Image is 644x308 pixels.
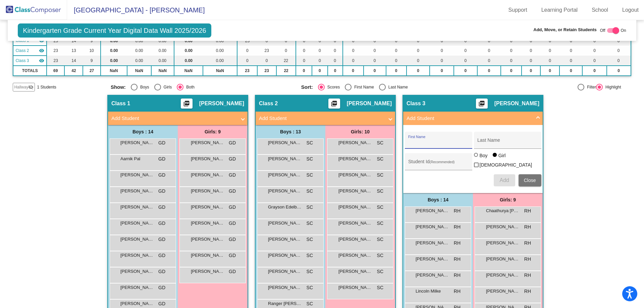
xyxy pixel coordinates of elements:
[338,284,372,291] span: [PERSON_NAME]
[64,66,83,76] td: 42
[151,66,174,76] td: NaN
[416,240,449,246] span: [PERSON_NAME]
[191,220,224,227] span: [PERSON_NAME] [PERSON_NAME]
[486,272,520,279] span: [PERSON_NAME]
[183,84,195,90] div: Both
[479,152,488,159] div: Boy
[607,46,631,56] td: 0
[486,256,520,262] span: [PERSON_NAME]
[600,27,605,34] span: Off
[498,152,506,159] div: Girl
[47,66,64,76] td: 69
[607,66,631,76] td: 0
[158,220,165,227] span: GD
[338,220,372,227] span: [PERSON_NAME]
[268,172,302,178] span: [PERSON_NAME]
[191,139,224,146] span: [PERSON_NAME]
[64,56,83,66] td: 14
[191,252,224,259] span: [PERSON_NAME] [PERSON_NAME]
[111,100,130,107] span: Class 1
[83,66,100,76] td: 27
[39,58,44,63] mat-icon: visibility
[39,48,44,53] mat-icon: visibility
[338,156,372,162] span: [PERSON_NAME]
[120,268,154,275] span: [PERSON_NAME]
[127,46,151,56] td: 0.00
[203,46,237,56] td: 0.00
[13,46,47,56] td: Samantha Connors - No Class Name
[386,84,408,90] div: Last Name
[191,268,224,275] span: [PERSON_NAME]
[408,162,469,167] input: Student Id
[276,56,296,66] td: 22
[621,27,626,34] span: On
[64,46,83,56] td: 13
[158,156,165,163] span: GD
[161,84,172,90] div: Girls
[407,115,531,122] mat-panel-title: Add Student
[158,204,165,211] span: GD
[603,84,621,90] div: Highlight
[158,172,165,179] span: GD
[430,56,454,66] td: 0
[307,300,313,307] span: SC
[499,177,509,183] span: Add
[257,46,276,56] td: 23
[191,188,224,194] span: [PERSON_NAME]
[181,99,193,109] button: Print Students Details
[454,240,461,247] span: RH
[540,46,559,56] td: 0
[364,66,386,76] td: 0
[454,207,461,214] span: RH
[325,125,395,138] div: Girls: 10
[524,256,531,263] span: RH
[524,207,531,214] span: RH
[307,220,313,227] span: SC
[454,256,461,263] span: RH
[540,66,559,76] td: 0
[229,220,236,227] span: GD
[158,188,165,195] span: GD
[229,236,236,243] span: GD
[307,284,313,291] span: SC
[28,84,34,90] mat-icon: visibility_off
[13,66,47,76] td: TOTALS
[338,236,372,243] span: [PERSON_NAME]
[101,66,127,76] td: NaN
[101,46,127,56] td: 0.00
[486,240,520,246] span: [PERSON_NAME]
[111,115,236,122] mat-panel-title: Add Student
[307,268,313,275] span: SC
[559,56,582,66] td: 0
[524,288,531,295] span: RH
[307,252,313,259] span: SC
[501,46,521,56] td: 0
[430,46,454,56] td: 0
[191,236,224,243] span: [PERSON_NAME]
[454,56,477,66] td: 0
[237,56,257,66] td: 0
[191,172,224,178] span: [PERSON_NAME]
[259,100,278,107] span: Class 2
[416,256,449,262] span: [PERSON_NAME]
[174,56,203,66] td: 0.00
[296,56,312,66] td: 0
[307,139,313,146] span: SC
[386,56,407,66] td: 0
[237,46,257,56] td: 0
[307,172,313,179] span: SC
[582,56,607,66] td: 0
[407,100,425,107] span: Class 3
[174,46,203,56] td: 0.00
[522,66,540,76] td: 0
[307,236,313,243] span: SC
[536,5,583,15] a: Learning Portal
[257,56,276,66] td: 0
[416,207,449,214] span: [PERSON_NAME]
[259,115,384,122] mat-panel-title: Add Student
[416,288,449,295] span: Lincoln Milke
[377,236,383,243] span: SC
[454,288,461,295] span: RH
[120,204,154,210] span: [PERSON_NAME]
[15,58,29,64] span: Class 3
